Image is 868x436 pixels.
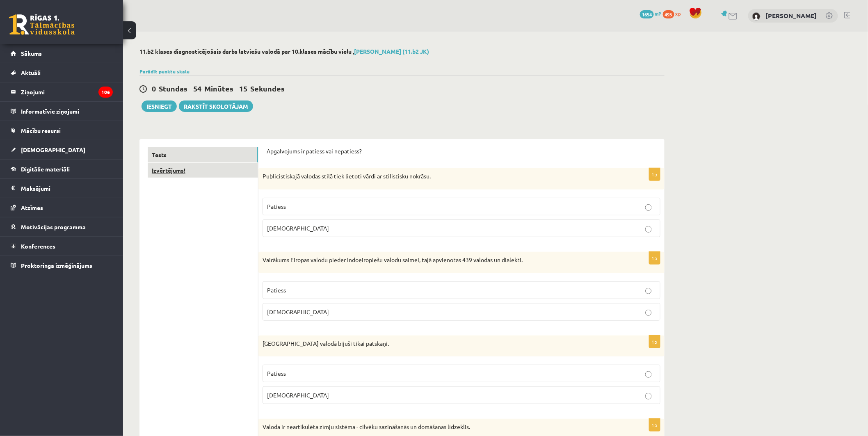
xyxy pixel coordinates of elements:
[98,87,113,98] i: 106
[21,50,42,57] span: Sākums
[263,340,619,348] p: [GEOGRAPHIC_DATA] valodā bijuši tikai patskaņi.
[267,224,329,232] span: [DEMOGRAPHIC_DATA]
[21,127,61,134] span: Mācību resursi
[11,102,113,121] a: Informatīvie ziņojumi
[21,146,85,153] span: [DEMOGRAPHIC_DATA]
[263,423,619,431] p: Valoda ir neartikulēta zīmju sistēma - cilvēku sazināšanās un domāšanas līdzeklis.
[649,335,660,348] p: 1p
[11,179,113,198] a: Maksājumi
[11,82,113,101] a: Ziņojumi106
[640,10,662,17] a: 1654 mP
[267,147,656,155] p: Apgalvojums ir patiess vai nepatiess?
[11,44,113,63] a: Sākums
[267,370,286,377] span: Patiess
[263,256,619,264] p: Vairākums Eiropas valodu pieder indoeiropiešu valodu saimei, tajā apvienotas 439 valodas un diale...
[663,10,685,17] a: 493 xp
[179,100,253,112] a: Rakstīt skolotājam
[21,262,92,269] span: Proktoringa izmēģinājums
[21,165,70,173] span: Digitālie materiāli
[21,179,113,198] legend: Maksājumi
[655,10,662,17] span: mP
[139,68,190,75] a: Parādīt punktu skalu
[250,84,285,93] span: Sekundes
[766,11,817,20] a: [PERSON_NAME]
[645,393,652,399] input: [DEMOGRAPHIC_DATA]
[159,84,187,93] span: Stundas
[663,10,674,18] span: 493
[645,226,652,233] input: [DEMOGRAPHIC_DATA]
[11,160,113,178] a: Digitālie materiāli
[649,168,660,181] p: 1p
[11,198,113,217] a: Atzīmes
[645,371,652,378] input: Patiess
[9,14,75,35] a: Rīgas 1. Tālmācības vidusskola
[354,48,429,55] a: [PERSON_NAME] (11.b2 JK)
[152,84,156,93] span: 0
[649,418,660,431] p: 1p
[676,10,681,17] span: xp
[267,203,286,210] span: Patiess
[21,82,113,101] legend: Ziņojumi
[649,251,660,265] p: 1p
[11,217,113,236] a: Motivācijas programma
[21,69,41,76] span: Aktuāli
[21,223,86,231] span: Motivācijas programma
[11,63,113,82] a: Aktuāli
[11,121,113,140] a: Mācību resursi
[267,286,286,294] span: Patiess
[267,391,329,399] span: [DEMOGRAPHIC_DATA]
[11,237,113,256] a: Konferences
[645,204,652,211] input: Patiess
[148,147,258,162] a: Tests
[267,308,329,315] span: [DEMOGRAPHIC_DATA]
[21,242,55,250] span: Konferences
[148,163,258,178] a: Izvērtējums!
[263,172,619,180] p: Publicistiskajā valodas stilā tiek lietoti vārdi ar stilistisku nokrāsu.
[204,84,233,93] span: Minūtes
[139,48,665,55] h2: 11.b2 klases diagnosticējošais darbs latviešu valodā par 10.klases mācību vielu ,
[21,102,113,121] legend: Informatīvie ziņojumi
[640,10,654,18] span: 1654
[752,12,761,21] img: Liena Lūsīte
[11,140,113,159] a: [DEMOGRAPHIC_DATA]
[645,310,652,316] input: [DEMOGRAPHIC_DATA]
[142,100,177,112] button: Iesniegt
[193,84,201,93] span: 54
[645,288,652,294] input: Patiess
[239,84,247,93] span: 15
[11,256,113,275] a: Proktoringa izmēģinājums
[21,204,43,211] span: Atzīmes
